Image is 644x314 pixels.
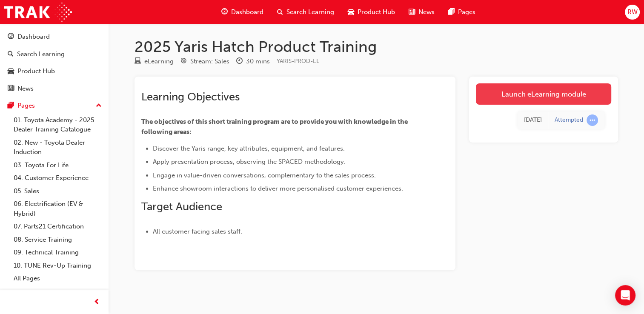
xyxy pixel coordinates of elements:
span: target-icon [180,58,187,66]
a: Launch eLearning module [476,83,611,105]
div: Stream: Sales [190,57,229,66]
div: Duration [236,56,270,67]
span: clock-icon [236,58,243,66]
span: Product Hub [358,7,395,17]
a: Dashboard [3,29,105,45]
span: news-icon [8,85,14,93]
span: pages-icon [448,7,455,17]
span: Search Learning [286,7,334,17]
div: Open Intercom Messenger [615,285,635,305]
a: 08. Service Training [10,233,105,246]
h1: 2025 Yaris Hatch Product Training [135,37,618,56]
span: news-icon [409,7,415,17]
span: guage-icon [8,33,14,41]
span: prev-icon [94,297,100,308]
span: search-icon [277,7,283,17]
a: 04. Customer Experience [10,171,105,185]
a: 05. Sales [10,185,105,198]
button: Pages [3,98,105,114]
img: Trak [4,3,72,22]
div: News [17,84,34,94]
span: car-icon [8,68,14,75]
a: 06. Electrification (EV & Hybrid) [10,197,105,220]
span: All customer facing sales staff. [153,228,242,235]
span: RW [627,7,637,17]
div: Type [135,56,174,67]
a: 09. Technical Training [10,246,105,259]
div: Dashboard [17,32,50,42]
div: Wed Sep 24 2025 14:03:18 GMT+0800 (Australian Western Standard Time) [524,115,542,125]
div: Attempted [555,116,583,124]
button: RW [625,5,640,20]
a: Search Learning [3,46,105,62]
span: Apply presentation process, observing the SPACED methodology. [153,158,346,166]
span: up-icon [96,100,102,111]
span: guage-icon [221,7,228,17]
a: car-iconProduct Hub [341,3,402,21]
div: Product Hub [17,66,55,76]
span: Discover the Yaris range, key attributes, equipment, and features. [153,145,345,152]
span: Engage in value-driven conversations, complementary to the sales process. [153,171,376,179]
a: 07. Parts21 Certification [10,220,105,233]
div: Pages [17,101,35,111]
a: pages-iconPages [441,3,482,21]
span: learningRecordVerb_ATTEMPT-icon [587,114,598,126]
div: Stream [180,56,229,67]
span: pages-icon [8,102,14,110]
div: 30 mins [246,57,270,66]
span: Enhance showroom interactions to deliver more personalised customer experiences. [153,185,403,192]
span: Target Audience [141,200,222,213]
span: Learning resource code [277,57,319,65]
a: search-iconSearch Learning [270,3,341,21]
div: eLearning [144,57,174,66]
div: Search Learning [17,49,65,59]
span: Pages [458,7,475,17]
span: Learning Objectives [141,90,240,103]
a: All Pages [10,272,105,285]
span: car-icon [348,7,354,17]
a: 03. Toyota For Life [10,159,105,172]
span: Dashboard [231,7,263,17]
span: News [418,7,435,17]
a: guage-iconDashboard [215,3,270,21]
a: 01. Toyota Academy - 2025 Dealer Training Catalogue [10,114,105,136]
a: 10. TUNE Rev-Up Training [10,259,105,272]
span: learningResourceType_ELEARNING-icon [135,58,141,66]
span: The objectives of this short training program are to provide you with knowledge in the following ... [141,118,409,136]
a: 02. New - Toyota Dealer Induction [10,136,105,159]
a: news-iconNews [402,3,441,21]
span: search-icon [8,51,14,58]
button: DashboardSearch LearningProduct HubNews [3,27,105,98]
a: News [3,81,105,97]
a: Product Hub [3,63,105,79]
